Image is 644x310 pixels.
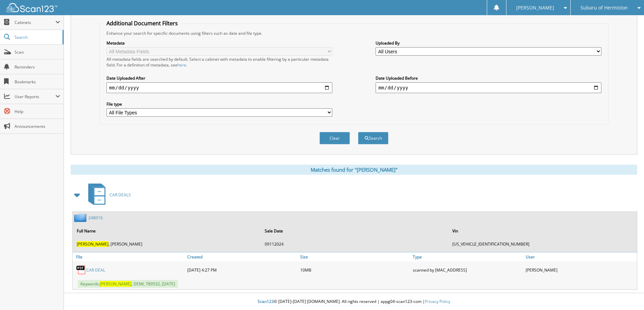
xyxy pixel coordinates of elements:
[86,267,105,273] a: CAR DEAL
[15,123,60,129] span: Announcements
[376,82,601,93] input: end
[15,79,60,85] span: Bookmarks
[358,132,388,144] button: Search
[103,20,181,27] legend: Additional Document Filters
[106,82,332,93] input: start
[15,64,60,70] span: Reminders
[106,101,332,107] label: File type
[15,34,59,40] span: Search
[15,20,55,25] span: Cabinets
[299,263,411,277] div: 10MB
[73,252,186,261] a: File
[110,192,131,198] span: CAR DEALS
[77,241,109,247] span: [PERSON_NAME]
[319,132,350,144] button: Clear
[261,224,449,238] th: Sale Date
[73,224,261,238] th: Full Name
[376,40,601,46] label: Uploaded By
[186,263,299,277] div: [DATE] 4:27 PM
[106,40,332,46] label: Metadata
[261,238,449,250] td: 09112024
[106,56,332,68] div: All metadata fields are searched by default. Select a cabinet with metadata to enable filtering b...
[186,252,299,261] a: Created
[84,181,131,208] a: CAR DEALS
[15,49,60,55] span: Scan
[524,263,637,277] div: [PERSON_NAME]
[411,252,524,261] a: Type
[78,280,178,288] span: Keywords: , DEMI, 789532, [DATE]
[76,265,86,275] img: PDF.png
[15,109,60,114] span: Help
[524,252,637,261] a: User
[7,3,57,12] img: scan123-logo-white.svg
[15,94,55,100] span: User Reports
[258,299,274,304] span: Scan123
[71,165,637,175] div: Matches found for "[PERSON_NAME]"
[177,62,186,68] a: here
[73,238,261,250] td: , [PERSON_NAME]
[376,75,601,81] label: Date Uploaded Before
[449,238,636,250] td: [US_VEHICLE_IDENTIFICATION_NUMBER]
[449,224,636,238] th: Vin
[411,263,524,277] div: scanned by [MAC_ADDRESS]
[299,252,411,261] a: Size
[106,75,332,81] label: Date Uploaded After
[74,214,88,222] img: folder2.png
[610,278,644,310] iframe: Chat Widget
[516,6,554,10] span: [PERSON_NAME]
[64,293,644,310] div: © [DATE]-[DATE] [DOMAIN_NAME]. All rights reserved | appg04-scan123-com |
[100,281,132,287] span: [PERSON_NAME]
[425,299,450,304] a: Privacy Policy
[88,215,103,221] a: 24B016
[103,30,605,36] div: Enhance your search for specific documents using filters such as date and file type.
[580,6,628,10] span: Subaru of Hermiston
